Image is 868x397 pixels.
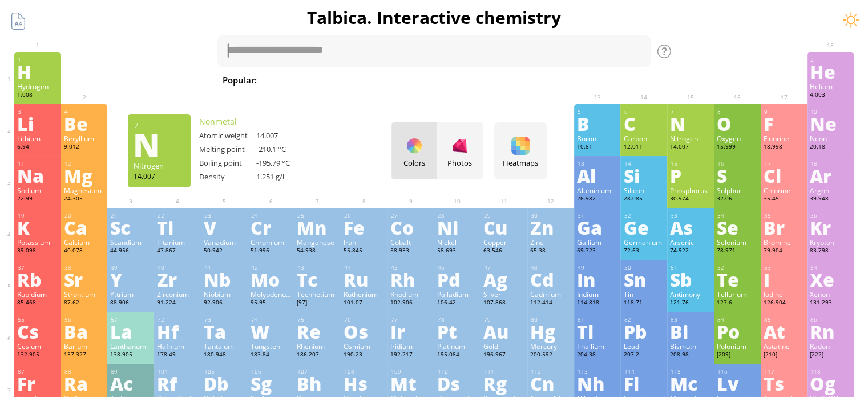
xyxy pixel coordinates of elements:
[297,316,338,323] div: 75
[251,212,292,219] div: 24
[577,290,618,299] div: Indium
[810,316,851,323] div: 86
[717,342,758,351] div: Polonium
[64,134,105,143] div: Beryllium
[18,108,58,115] div: 3
[158,316,198,323] div: 72
[764,195,805,204] div: 35.45
[624,316,664,323] div: 82
[437,218,478,236] div: Ni
[344,212,385,219] div: 26
[623,270,664,288] div: Sn
[717,134,758,143] div: Oxygen
[484,316,524,323] div: 79
[764,186,805,195] div: Chlorine
[764,134,805,143] div: Fluorine
[578,108,618,115] div: 5
[251,342,292,351] div: Tungsten
[157,290,198,299] div: Zirconium
[483,270,524,288] div: Ag
[437,299,478,308] div: 106.42
[297,299,338,308] div: [97]
[764,247,805,256] div: 79.904
[810,186,851,195] div: Argon
[577,166,618,185] div: Al
[297,270,338,288] div: Tc
[157,247,198,256] div: 47.867
[134,120,185,130] div: 7
[390,290,431,299] div: Rhodium
[64,160,105,167] div: 12
[623,186,664,195] div: Silicon
[530,218,571,236] div: Zn
[578,264,618,271] div: 49
[158,264,198,271] div: 40
[717,316,758,323] div: 84
[437,238,478,247] div: Nickel
[251,270,292,288] div: Mo
[577,73,627,87] span: Methane
[297,212,338,219] div: 25
[624,264,664,271] div: 50
[17,82,58,91] div: Hydrogen
[17,143,58,152] div: 6.94
[17,342,58,351] div: Cesium
[18,212,58,219] div: 19
[578,212,618,219] div: 31
[64,264,105,271] div: 38
[764,322,805,340] div: At
[344,218,385,236] div: Fe
[810,290,851,299] div: Xenon
[577,186,618,195] div: Aluminium
[810,134,851,143] div: Neon
[623,290,664,299] div: Tin
[204,342,245,351] div: Tantalum
[670,114,711,133] div: N
[717,186,758,195] div: Sulphur
[764,270,805,288] div: I
[388,73,420,87] span: H O
[18,316,58,323] div: 55
[717,166,758,185] div: S
[501,73,573,87] span: H SO + NaOH
[17,91,58,100] div: 1.008
[437,158,483,168] div: Photos
[670,299,711,308] div: 121.76
[764,114,805,133] div: F
[204,212,245,219] div: 23
[158,212,198,219] div: 22
[671,108,711,115] div: 7
[17,270,58,288] div: Rb
[64,316,105,323] div: 56
[623,247,664,256] div: 72.63
[204,290,245,299] div: Niobium
[64,342,105,351] div: Barium
[390,247,431,256] div: 58.933
[530,80,534,87] sub: 4
[256,171,313,182] div: 1.251 g/l
[17,186,58,195] div: Sodium
[631,73,714,87] span: [MEDICAL_DATA]
[251,218,292,236] div: Cr
[578,316,618,323] div: 81
[623,114,664,133] div: C
[17,351,58,360] div: 132.905
[64,322,105,340] div: Ba
[670,238,711,247] div: Arsenic
[251,238,292,247] div: Chromium
[671,212,711,219] div: 33
[297,238,338,247] div: Manganese
[624,108,664,115] div: 6
[764,166,805,185] div: Cl
[531,212,571,219] div: 30
[17,299,58,308] div: 85.468
[391,316,431,323] div: 77
[17,290,58,299] div: Rubidium
[670,134,711,143] div: Nitrogen
[204,270,245,288] div: Nb
[670,322,711,340] div: Bi
[623,218,664,236] div: Ge
[810,166,851,185] div: Ar
[344,342,385,351] div: Osmium
[391,264,431,271] div: 45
